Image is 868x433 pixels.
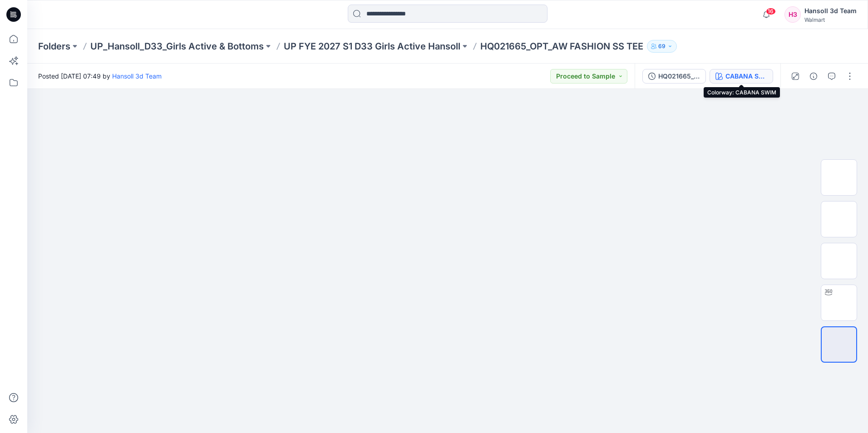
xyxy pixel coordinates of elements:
div: H3 [784,6,801,23]
button: Details [806,69,821,84]
div: CABANA SWIM [725,71,767,81]
div: HQ021665_OPT_ADM FC_AW FASHION SS TEE [658,71,700,81]
div: Hansoll 3d Team [804,5,857,16]
a: Folders [38,40,70,53]
p: 69 [658,41,666,51]
a: Hansoll 3d Team [112,72,162,80]
div: Walmart [804,16,857,23]
a: UP_Hansoll_D33_Girls Active & Bottoms [90,40,264,53]
span: 16 [766,8,776,15]
a: UP FYE 2027 S1 D33 Girls Active Hansoll [284,40,460,53]
button: CABANA SWIM [710,69,773,84]
p: HQ021665_OPT_AW FASHION SS TEE [480,40,643,53]
button: 69 [647,40,677,53]
button: HQ021665_OPT_ADM FC_AW FASHION SS TEE [642,69,706,84]
span: Posted [DATE] 07:49 by [38,71,162,81]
